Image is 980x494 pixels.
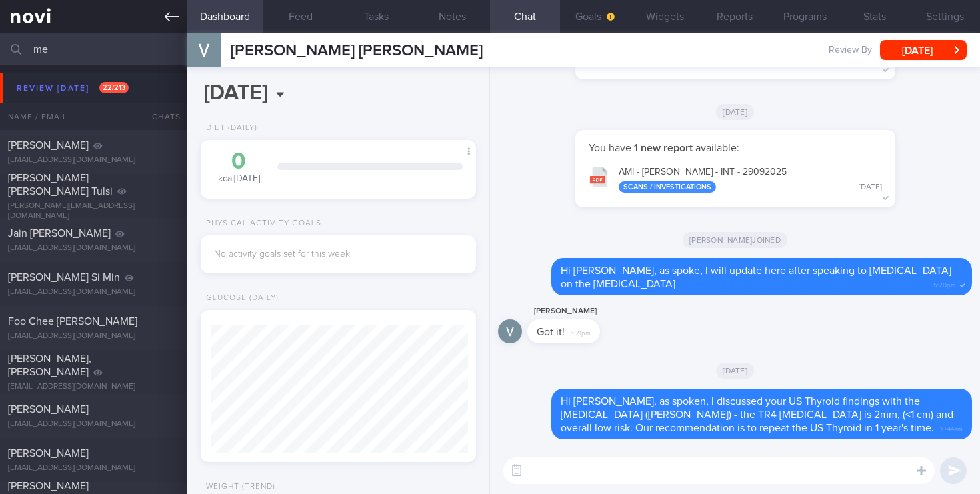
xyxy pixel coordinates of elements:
span: [PERSON_NAME] [8,140,89,151]
span: 5:20pm [933,277,956,290]
span: Foo Chee [PERSON_NAME] [8,316,137,327]
div: Review [DATE] [13,79,132,97]
div: Scans / Investigations [619,181,716,193]
div: Weight (Trend) [201,482,275,492]
span: Got it! [537,327,565,337]
div: [EMAIL_ADDRESS][DOMAIN_NAME] [8,243,179,253]
span: [PERSON_NAME] Si Min [8,272,120,283]
div: [EMAIL_ADDRESS][DOMAIN_NAME] [8,287,179,297]
div: AMI - [PERSON_NAME] - INT - 29092025 [619,167,882,193]
div: [PERSON_NAME][EMAIL_ADDRESS][DOMAIN_NAME] [8,201,179,221]
div: [EMAIL_ADDRESS][DOMAIN_NAME] [8,331,179,341]
div: Chats [134,103,187,130]
button: [DATE] [880,40,967,60]
span: 5:21pm [570,325,591,338]
div: No activity goals set for this week [214,249,463,261]
div: [DATE] [859,183,882,193]
span: [PERSON_NAME] [PERSON_NAME] [231,43,483,59]
span: [PERSON_NAME] joined [683,232,787,248]
div: [EMAIL_ADDRESS][DOMAIN_NAME] [8,463,179,473]
div: [EMAIL_ADDRESS][DOMAIN_NAME] [8,382,179,392]
div: [PERSON_NAME] [527,303,640,319]
span: [PERSON_NAME] [PERSON_NAME] Tulsi [8,173,113,197]
span: Hi [PERSON_NAME], as spoken, I discussed your US Thyroid findings with the [MEDICAL_DATA] ([PERSO... [561,396,953,433]
p: You have available: [589,141,882,155]
span: 22 / 213 [99,82,129,93]
button: AMI - [PERSON_NAME] - INT - 29092025 Scans / Investigations [DATE] [582,158,889,200]
div: Glucose (Daily) [201,293,279,303]
div: kcal [DATE] [214,150,264,185]
span: [DATE] [716,104,754,120]
span: [PERSON_NAME], [PERSON_NAME] [8,353,91,377]
div: Physical Activity Goals [201,219,321,229]
div: Diet (Daily) [201,123,257,133]
strong: 1 new report [631,143,695,153]
span: Hi [PERSON_NAME], as spoke, I will update here after speaking to [MEDICAL_DATA] on the [MEDICAL_D... [561,265,951,289]
span: [PERSON_NAME] [8,448,89,459]
span: Jain [PERSON_NAME] [8,228,111,239]
span: Review By [829,45,872,57]
div: [EMAIL_ADDRESS][DOMAIN_NAME] [8,419,179,429]
span: [DATE] [716,363,754,379]
div: 0 [214,150,264,173]
div: [EMAIL_ADDRESS][DOMAIN_NAME] [8,155,179,165]
span: [PERSON_NAME] [8,404,89,415]
span: 10:44am [940,421,963,434]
